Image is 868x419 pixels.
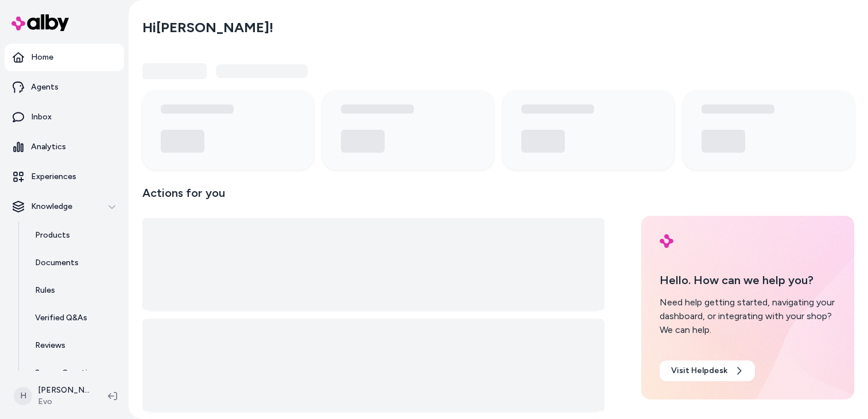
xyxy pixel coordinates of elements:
[660,234,673,248] img: alby Logo
[5,44,124,71] a: Home
[660,360,755,381] a: Visit Helpdesk
[14,387,32,405] span: H
[142,19,273,36] h2: Hi [PERSON_NAME] !
[31,52,53,63] p: Home
[35,285,55,296] p: Rules
[38,385,90,396] p: [PERSON_NAME]
[7,378,99,414] button: H[PERSON_NAME]Evo
[35,367,101,379] p: Survey Questions
[142,184,604,211] p: Actions for you
[35,257,79,269] p: Documents
[24,304,124,332] a: Verified Q&As
[35,230,70,241] p: Products
[24,222,124,249] a: Products
[660,296,836,337] div: Need help getting started, navigating your dashboard, or integrating with your shop? We can help.
[31,201,72,212] p: Knowledge
[5,163,124,191] a: Experiences
[38,396,90,408] span: Evo
[31,82,59,93] p: Agents
[5,193,124,220] button: Knowledge
[660,271,836,289] p: Hello. How can we help you?
[24,332,124,359] a: Reviews
[11,14,69,31] img: alby Logo
[31,111,52,123] p: Inbox
[5,103,124,131] a: Inbox
[35,312,87,324] p: Verified Q&As
[35,340,65,351] p: Reviews
[24,249,124,277] a: Documents
[5,73,124,101] a: Agents
[24,277,124,304] a: Rules
[31,171,76,183] p: Experiences
[24,359,124,387] a: Survey Questions
[5,133,124,161] a: Analytics
[31,141,66,153] p: Analytics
